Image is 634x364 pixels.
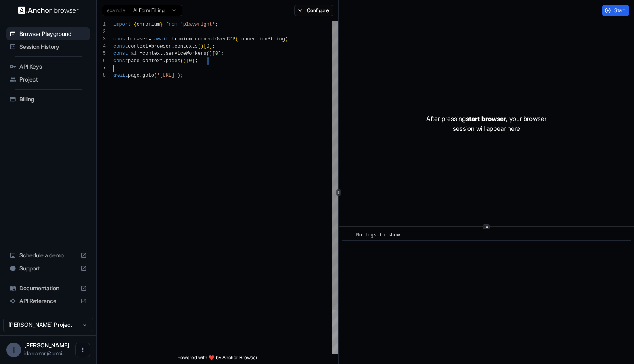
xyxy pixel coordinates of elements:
[19,297,77,305] span: API Reference
[113,51,128,56] span: const
[6,27,90,40] div: Browser Playground
[466,115,506,123] span: start browser
[140,73,142,78] span: .
[285,36,288,42] span: )
[97,21,106,28] div: 1
[215,22,218,27] span: ;
[212,51,215,56] span: [
[19,284,77,292] span: Documentation
[19,30,87,38] span: Browser Playground
[160,22,163,27] span: }
[236,36,239,42] span: (
[221,51,224,56] span: ;
[356,232,400,238] span: No logs to show
[134,22,136,27] span: {
[6,295,90,308] div: API Reference
[148,44,151,49] span: =
[195,36,236,42] span: connectOverCDP
[19,251,77,259] span: Schedule a demo
[24,342,69,349] span: Idan Raman
[209,51,212,56] span: )
[174,44,198,49] span: contexts
[97,43,106,50] div: 4
[128,73,140,78] span: page
[426,114,546,133] p: After pressing , your browser session will appear here
[206,51,209,56] span: (
[137,22,160,27] span: chromium
[97,28,106,36] div: 2
[166,22,178,27] span: from
[97,57,106,65] div: 6
[180,22,215,27] span: 'playwright'
[6,73,90,86] div: Project
[142,73,154,78] span: goto
[148,36,151,42] span: =
[97,50,106,57] div: 5
[107,7,127,14] span: example:
[163,58,165,64] span: .
[128,36,148,42] span: browser
[140,51,142,56] span: =
[6,282,90,295] div: Documentation
[19,264,77,272] span: Support
[154,36,169,42] span: await
[131,51,136,56] span: ai
[97,36,106,43] div: 3
[128,58,140,64] span: page
[142,58,163,64] span: context
[602,5,629,16] button: Start
[209,44,212,49] span: ]
[189,58,192,64] span: 0
[142,51,163,56] span: context
[97,72,106,79] div: 8
[97,65,106,72] div: 7
[166,58,180,64] span: pages
[6,249,90,262] div: Schedule a demo
[178,354,257,364] span: Powered with ❤️ by Anchor Browser
[6,93,90,106] div: Billing
[186,58,189,64] span: [
[140,58,142,64] span: =
[113,22,131,27] span: import
[180,73,183,78] span: ;
[75,343,90,357] button: Open menu
[19,43,87,51] span: Session History
[198,44,201,49] span: (
[203,44,206,49] span: [
[19,75,87,84] span: Project
[163,51,165,56] span: .
[151,44,172,49] span: browser
[24,350,66,356] span: idanraman@gmail.com
[172,44,174,49] span: .
[192,58,195,64] span: ]
[154,73,157,78] span: (
[157,73,177,78] span: '[URL]'
[6,40,90,53] div: Session History
[294,5,333,16] button: Configure
[614,7,626,14] span: Start
[113,36,128,42] span: const
[215,51,218,56] span: 0
[192,36,195,42] span: .
[212,44,215,49] span: ;
[113,73,128,78] span: await
[195,58,198,64] span: ;
[218,51,221,56] span: ]
[113,58,128,64] span: const
[18,6,79,14] img: Anchor Logo
[166,51,207,56] span: serviceWorkers
[180,58,183,64] span: (
[113,44,128,49] span: const
[6,262,90,275] div: Support
[169,36,192,42] span: chromium
[239,36,285,42] span: connectionString
[201,44,203,49] span: )
[6,343,21,357] div: I
[288,36,291,42] span: ;
[128,44,148,49] span: context
[183,58,186,64] span: )
[346,231,350,239] span: ​
[177,73,180,78] span: )
[6,60,90,73] div: API Keys
[206,44,209,49] span: 0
